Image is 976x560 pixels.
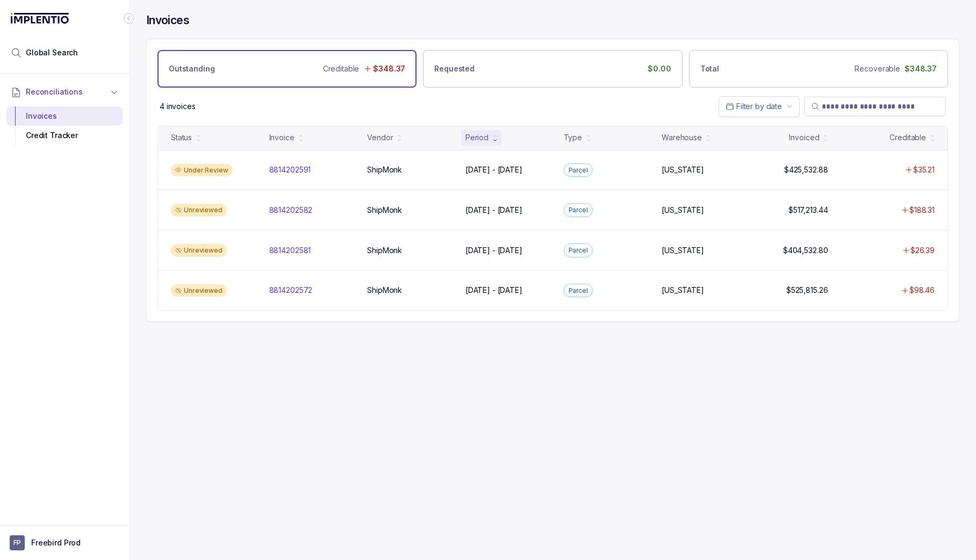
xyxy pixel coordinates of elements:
[662,285,704,296] p: [US_STATE]
[269,205,313,216] p: 8814202582
[6,80,123,104] button: Reconciliations
[269,245,311,256] p: 8814202581
[171,132,192,143] div: Status
[465,285,522,296] p: [DATE] - [DATE]
[662,164,704,175] p: [US_STATE]
[373,63,405,74] p: $348.37
[6,104,123,148] div: Reconciliations
[564,132,582,143] div: Type
[465,132,489,143] div: Period
[160,101,196,112] p: 4 invoices
[269,285,313,296] p: 8814202572
[465,164,522,175] p: [DATE] - [DATE]
[465,245,522,256] p: [DATE] - [DATE]
[569,285,588,296] p: Parcel
[367,285,402,296] p: ShipMonk
[784,164,828,175] p: $425,532.88
[569,245,588,256] p: Parcel
[367,132,393,143] div: Vendor
[169,63,214,74] p: Outstanding
[26,47,78,58] span: Global Search
[855,63,900,74] p: Recoverable
[160,101,196,112] div: Remaining page entries
[465,205,522,216] p: [DATE] - [DATE]
[269,132,295,143] div: Invoice
[913,164,935,175] p: $35.21
[367,205,402,216] p: ShipMonk
[10,535,25,550] span: User initials
[786,285,828,296] p: $525,815.26
[434,63,475,74] p: Requested
[171,244,227,257] div: Unreviewed
[783,245,828,256] p: $404,532.80
[648,63,671,74] p: $0.00
[10,535,119,550] button: User initialsFreebird Prod
[905,63,937,74] p: $348.37
[736,102,782,111] span: Filter by date
[569,205,588,216] p: Parcel
[700,63,719,74] p: Total
[367,164,402,175] p: ShipMonk
[26,87,83,97] span: Reconciliations
[569,165,588,176] p: Parcel
[726,101,782,112] search: Date Range Picker
[171,164,233,177] div: Under Review
[909,205,935,216] p: $188.31
[788,205,828,216] p: $517,213.44
[889,132,926,143] div: Creditable
[367,245,402,256] p: ShipMonk
[719,96,800,117] button: Date Range Picker
[15,106,114,126] div: Invoices
[31,537,81,548] p: Freebird Prod
[269,164,311,175] p: 8814202591
[909,285,935,296] p: $98.46
[662,132,702,143] div: Warehouse
[146,13,189,28] h4: Invoices
[323,63,360,74] p: Creditable
[662,205,704,216] p: [US_STATE]
[789,132,819,143] div: Invoiced
[171,284,227,297] div: Unreviewed
[171,204,227,217] div: Unreviewed
[15,126,114,145] div: Credit Tracker
[910,245,935,256] p: $26.39
[123,12,135,25] div: Collapse Icon
[662,245,704,256] p: [US_STATE]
